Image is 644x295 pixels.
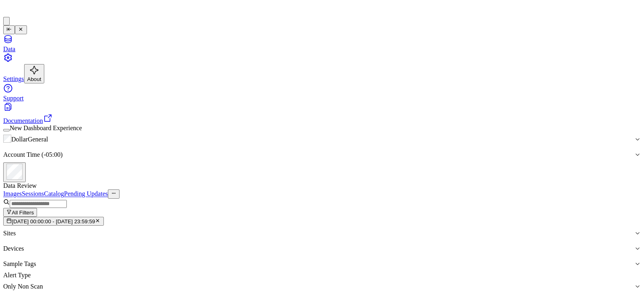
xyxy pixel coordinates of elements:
a: Settings [3,53,641,82]
button: All Filters [3,208,37,217]
div: New Dashboard Experience [3,125,641,132]
a: Support [3,83,641,102]
label: Alert Type [3,272,31,278]
div: Data Review [3,182,641,189]
a: Pending Updates [64,191,108,197]
a: Documentation [3,102,641,124]
button: Toggle Navigation [3,25,15,34]
button: [DATE] 00:00:00 - [DATE] 23:59:59 [3,217,104,226]
button: Toggle Navigation [15,25,27,34]
a: Sessions [22,191,44,197]
a: Catalog [44,191,64,197]
a: Data [3,34,641,52]
a: Images [3,191,22,197]
button: About [24,64,45,83]
span: [DATE] 00:00:00 - [DATE] 23:59:59 [12,218,95,224]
